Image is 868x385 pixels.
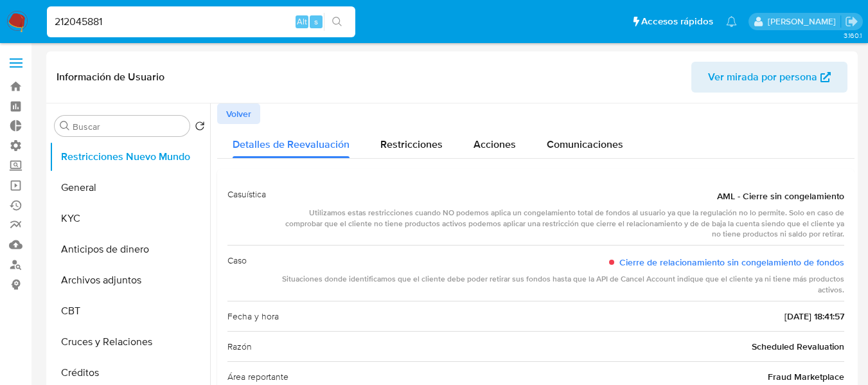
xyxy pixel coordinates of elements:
[768,15,840,28] p: zoe.breuer@mercadolibre.com
[49,234,210,265] button: Anticipos de dinero
[49,141,210,172] button: Restricciones Nuevo Mundo
[641,15,713,28] span: Accesos rápidos
[297,15,307,28] span: Alt
[49,296,210,327] button: CBT
[195,121,205,135] button: Volver al orden por defecto
[49,172,210,203] button: General
[57,71,164,84] h1: Información de Usuario
[49,265,210,296] button: Archivos adjuntos
[49,203,210,234] button: KYC
[845,15,858,28] a: Salir
[726,16,737,27] a: Notificaciones
[73,121,184,132] input: Buscar
[691,62,847,93] button: Ver mirada por persona
[708,62,817,93] span: Ver mirada por persona
[314,15,318,28] span: s
[60,121,70,131] button: Buscar
[47,13,355,30] input: Buscar usuario o caso...
[49,327,210,357] button: Cruces y Relaciones
[324,13,350,31] button: search-icon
